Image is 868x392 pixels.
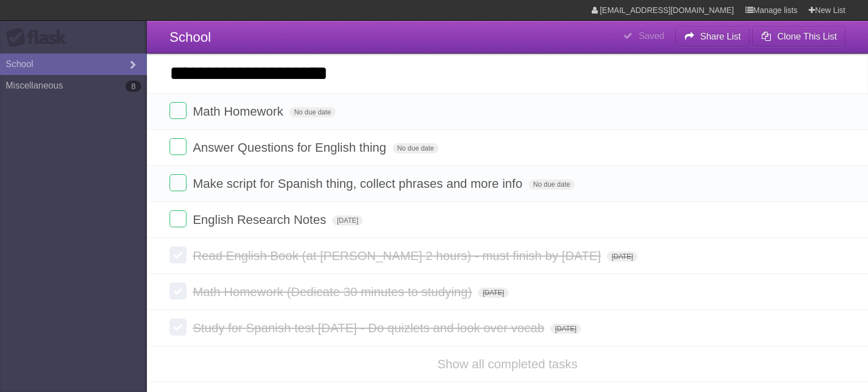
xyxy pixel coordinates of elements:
[550,324,581,334] span: [DATE]
[193,104,286,118] span: Math Homework
[170,29,211,45] span: School
[529,179,575,190] span: No due date
[639,31,664,41] b: Saved
[437,357,578,371] a: Show all completed tasks
[170,283,186,299] label: Done
[289,107,335,117] span: No due date
[170,246,186,263] label: Done
[193,249,604,263] span: Read English Book (at [PERSON_NAME] 2 hours) - must finish by [DATE]
[393,143,439,153] span: No due date
[607,252,637,262] span: [DATE]
[478,288,509,298] span: [DATE]
[193,285,475,299] span: Math Homework (Dedicate 30 minutes to studying)
[193,213,329,227] span: English Research Notes
[170,174,186,191] label: Done
[193,321,547,335] span: Study for Spanish test [DATE] - Do quizlets and look over vocab
[170,138,186,155] label: Done
[777,32,837,41] b: Clone This List
[170,102,186,119] label: Done
[752,27,845,47] button: Clone This List
[125,81,141,92] b: 8
[170,210,186,227] label: Done
[170,319,186,336] label: Done
[675,27,750,47] button: Share List
[6,28,73,48] div: Flask
[193,177,525,191] span: Make script for Spanish thing, collect phrases and more info
[332,215,363,226] span: [DATE]
[193,140,389,155] span: Answer Questions for English thing
[700,32,741,41] b: Share List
